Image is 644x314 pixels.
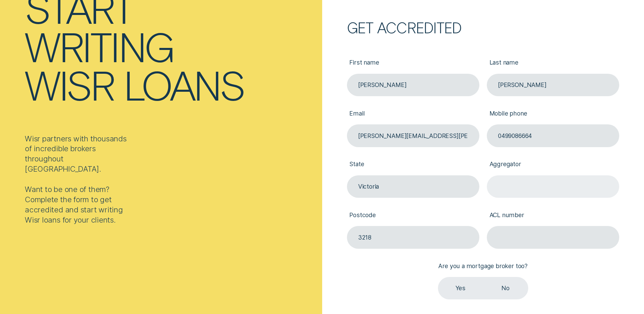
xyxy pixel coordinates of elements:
[347,205,479,226] label: Postcode
[347,22,619,33] h2: Get accredited
[124,65,244,104] div: loans
[487,53,619,74] label: Last name
[25,134,130,225] div: Wisr partners with thousands of incredible brokers throughout [GEOGRAPHIC_DATA]. Want to be one o...
[487,104,619,124] label: Mobile phone
[438,277,483,299] label: Yes
[25,65,114,104] div: Wisr
[347,104,479,124] label: Email
[483,277,528,299] label: No
[436,256,530,277] label: Are you a mortgage broker too?
[347,53,479,74] label: First name
[487,205,619,226] label: ACL number
[347,155,479,175] label: State
[487,155,619,175] label: Aggregator
[25,27,173,65] div: writing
